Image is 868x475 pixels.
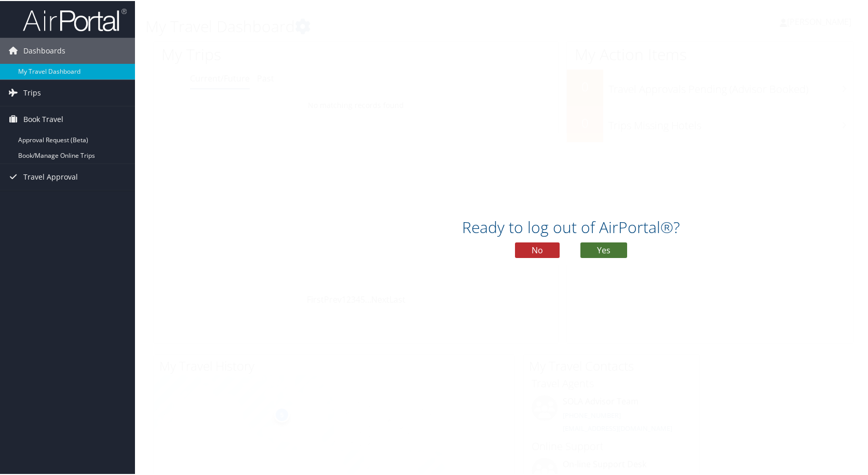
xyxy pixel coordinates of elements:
[515,241,560,257] button: No
[23,79,41,105] span: Trips
[23,37,65,63] span: Dashboards
[23,7,127,31] img: airportal-logo.png
[23,163,78,189] span: Travel Approval
[23,105,63,131] span: Book Travel
[580,241,627,257] button: Yes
